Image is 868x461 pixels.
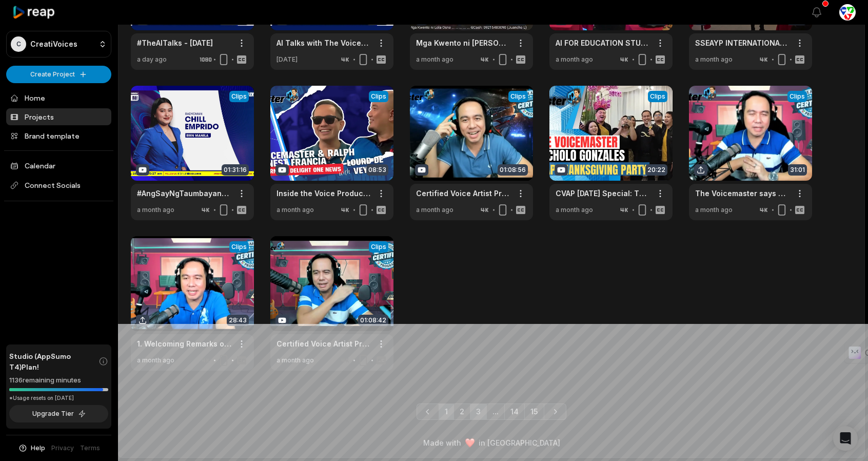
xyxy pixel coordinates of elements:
[277,338,371,349] a: Certified Voice Artist Program Batch 9 Week 1
[11,36,26,52] div: C
[9,405,108,422] button: Upgrade Tier
[6,127,111,144] a: Brand template
[137,188,231,199] a: #AngSayNgTaumbayanAlamsNa | [DATE]
[277,188,371,199] a: Inside the Voice Production Industry | AFTERNOON DELIGHT ONE NEWS with [PERSON_NAME]
[6,66,111,83] button: Create Project
[416,37,510,48] a: Mga Kwento ni [PERSON_NAME]... LIVE... with [PERSON_NAME], the VoiceMaster
[833,426,858,451] div: Open Intercom Messenger
[695,188,790,199] a: The Voicemaster says Goodbye to CVAP
[695,37,790,48] a: SSEAYP INTERNATIONAL PHILIPPINES TALKS ON AI
[9,394,108,402] div: *Usage resets on [DATE]
[6,89,111,106] a: Home
[18,444,45,453] button: Help
[416,188,510,199] a: Certified Voice Artist Program Batch 8
[9,375,108,386] div: 1136 remaining minutes
[80,444,100,453] a: Terms
[51,444,74,453] a: Privacy
[556,188,650,199] a: CVAP [DATE] Special: The VoiceMaster Shares Untold Stories!
[137,37,213,48] a: #TheAITalks - [DATE]
[137,338,231,349] a: 1. Welcoming Remarks of the VoiceMaster for the Certified Voice Artist Program
[277,37,371,48] a: AI Talks with The VoiceMaster Episode 4.2
[556,37,650,48] a: AI FOR EDUCATION STUDENTS
[6,108,111,125] a: Projects
[31,444,45,453] span: Help
[6,157,111,174] a: Calendar
[6,176,111,195] span: Connect Socials
[9,351,98,372] span: Studio (AppSumo T4) Plan!
[30,40,77,49] p: CreatiVoices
